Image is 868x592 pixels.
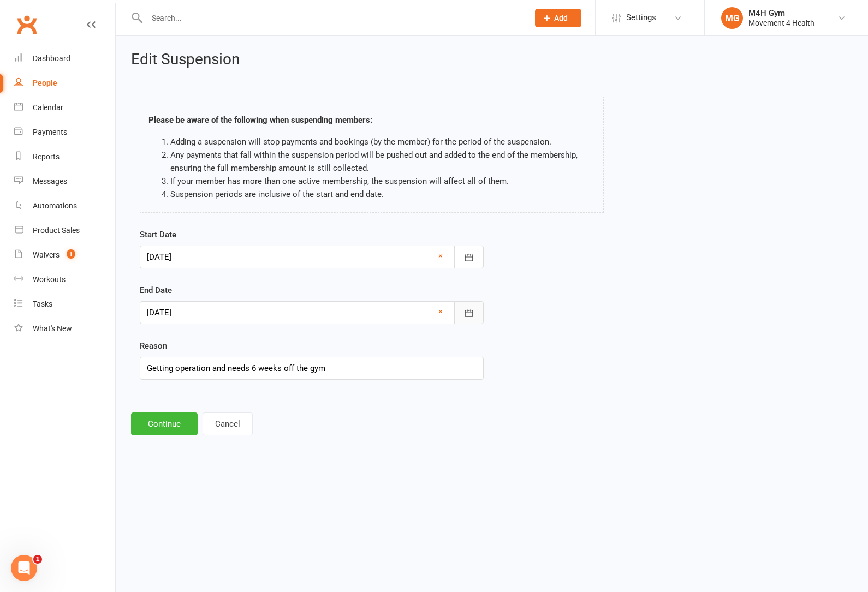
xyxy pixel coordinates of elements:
input: Reason [140,357,484,380]
label: Reason [140,339,167,352]
a: Product Sales [14,218,115,243]
span: Settings [626,5,656,30]
iframe: Intercom live chat [11,555,37,581]
div: Movement 4 Health [748,18,815,28]
div: Messages [33,177,67,186]
a: People [14,71,115,95]
a: Dashboard [14,46,115,71]
div: Dashboard [33,54,70,63]
span: 1 [67,249,75,259]
a: Waivers 1 [14,243,115,267]
button: Continue [131,412,198,435]
input: Search... [144,10,521,26]
div: M4H Gym [748,8,815,18]
a: Messages [14,169,115,194]
a: Clubworx [13,11,40,38]
li: Any payments that fall within the suspension period will be pushed out and added to the end of th... [170,148,595,175]
strong: Please be aware of the following when suspending members: [148,115,372,125]
span: Add [554,14,568,22]
div: People [33,79,57,87]
li: Adding a suspension will stop payments and bookings (by the member) for the period of the suspens... [170,135,595,148]
div: What's New [33,324,72,333]
label: Start Date [140,228,176,241]
li: Suspension periods are inclusive of the start and end date. [170,188,595,201]
span: 1 [33,555,42,564]
div: Reports [33,152,60,161]
div: Payments [33,128,67,136]
a: Calendar [14,95,115,120]
div: Calendar [33,103,63,112]
a: Workouts [14,267,115,292]
a: What's New [14,316,115,341]
div: Automations [33,201,77,210]
label: End Date [140,284,172,297]
a: × [438,305,443,318]
div: Product Sales [33,226,80,235]
a: Reports [14,145,115,169]
div: Tasks [33,300,52,308]
button: Cancel [203,412,253,435]
div: Workouts [33,275,66,284]
a: Tasks [14,292,115,316]
div: Waivers [33,250,60,259]
button: Add [535,9,581,27]
h2: Edit Suspension [131,51,853,68]
a: × [438,249,443,262]
div: MG [721,7,743,29]
a: Automations [14,194,115,218]
a: Payments [14,120,115,145]
li: If your member has more than one active membership, the suspension will affect all of them. [170,175,595,188]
